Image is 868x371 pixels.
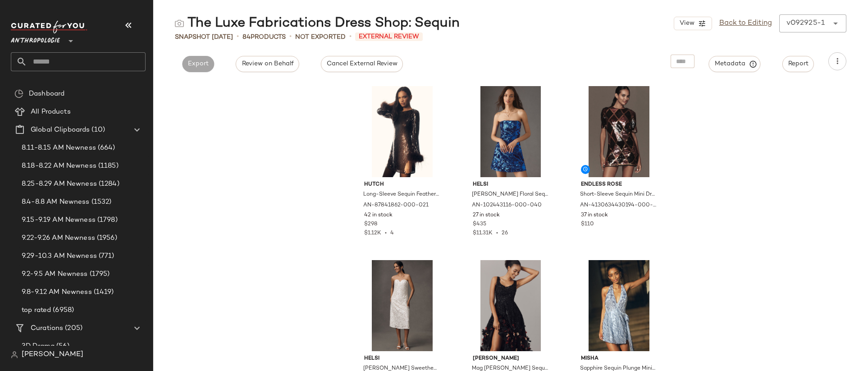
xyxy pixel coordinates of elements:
[22,161,96,171] span: 8.18-8.22 AM Newness
[574,86,664,177] img: 4130634430194_069_b
[363,202,429,210] span: AN-87841862-000-021
[364,181,440,189] span: Hutch
[363,191,439,199] span: Long-Sleeve Sequin Feather Mini Dress by [PERSON_NAME] in Brown, Women's, Size: Large, Polyester/...
[22,215,96,225] span: 9.15-9.19 AM Newness
[175,19,184,28] img: svg%3e
[493,230,502,236] span: •
[364,211,393,220] span: 42 in stock
[22,143,96,153] span: 8.11-8.15 AM Newness
[390,230,394,236] span: 4
[22,341,55,352] span: 3D Drama
[709,56,761,72] button: Metadata
[22,233,95,243] span: 9.22-9.26 AM Newness
[97,179,119,189] span: (1284)
[364,355,440,363] span: Helsi
[381,230,390,236] span: •
[473,230,493,236] span: $11.31K
[466,260,556,351] img: 4130637940180_001_b
[473,355,549,363] span: [PERSON_NAME]
[355,32,423,41] span: External Review
[473,181,549,189] span: Helsi
[22,197,90,207] span: 8.4-8.8 AM Newness
[55,341,69,352] span: (56)
[719,18,772,29] a: Back to Editing
[237,32,239,42] span: •
[357,86,448,177] img: 87841862_021_b
[90,125,105,135] span: (10)
[357,260,448,351] img: 103480968_010_b
[92,287,114,298] span: (1419)
[364,220,377,229] span: $298
[295,32,346,42] span: Not Exported
[14,89,23,98] img: svg%3e
[29,89,64,99] span: Dashboard
[97,251,114,261] span: (771)
[580,202,656,210] span: AN-4130634430194-000-069
[241,60,293,68] span: Review on Behalf
[22,251,97,261] span: 9.29-10.3 AM Newness
[289,32,292,42] span: •
[95,233,117,243] span: (1956)
[242,32,286,42] div: Products
[31,125,90,135] span: Global Clipboards
[581,220,594,229] span: $110
[11,31,60,47] span: Anthropologie
[22,349,83,360] span: [PERSON_NAME]
[472,191,548,199] span: [PERSON_NAME] Floral Sequin Mini Dress by Helsi in Blue, Women's, Size: XL, Polyester/Elastane at...
[349,32,352,42] span: •
[96,161,119,171] span: (1185)
[674,17,712,30] button: View
[788,60,809,68] span: Report
[574,260,664,351] img: 100729615_040_b
[473,211,500,220] span: 27 in stock
[581,181,657,189] span: Endless Rose
[786,18,825,29] div: v092925-1
[714,60,755,68] span: Metadata
[31,107,71,117] span: All Products
[236,56,299,72] button: Review on Behalf
[679,20,694,27] span: View
[11,21,87,33] img: cfy_white_logo.C9jOOHJF.svg
[22,287,92,298] span: 9.8-9.12 AM Newness
[502,230,508,236] span: 26
[90,197,112,207] span: (1532)
[22,179,97,189] span: 8.25-8.29 AM Newness
[31,323,63,334] span: Curations
[175,14,460,32] div: The Luxe Fabrications Dress Shop: Sequin
[466,86,556,177] img: 102443116_040_b
[782,56,814,72] button: Report
[580,191,656,199] span: Short-Sleeve Sequin Mini Dress by Endless Rose, Women's, Size: XS, Polyester at Anthropologie
[96,215,118,225] span: (1798)
[242,34,251,41] span: 84
[472,202,542,210] span: AN-102443116-000-040
[22,269,88,279] span: 9.2-9.5 AM Newness
[88,269,110,279] span: (1795)
[22,305,51,316] span: top rated
[11,351,18,358] img: svg%3e
[581,355,657,363] span: MISHA
[175,32,233,42] span: Snapshot [DATE]
[96,143,115,153] span: (664)
[581,211,608,220] span: 37 in stock
[473,220,486,229] span: $435
[326,60,397,68] span: Cancel External Review
[63,323,82,334] span: (205)
[364,230,381,236] span: $1.12K
[51,305,74,316] span: (6958)
[321,56,403,72] button: Cancel External Review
